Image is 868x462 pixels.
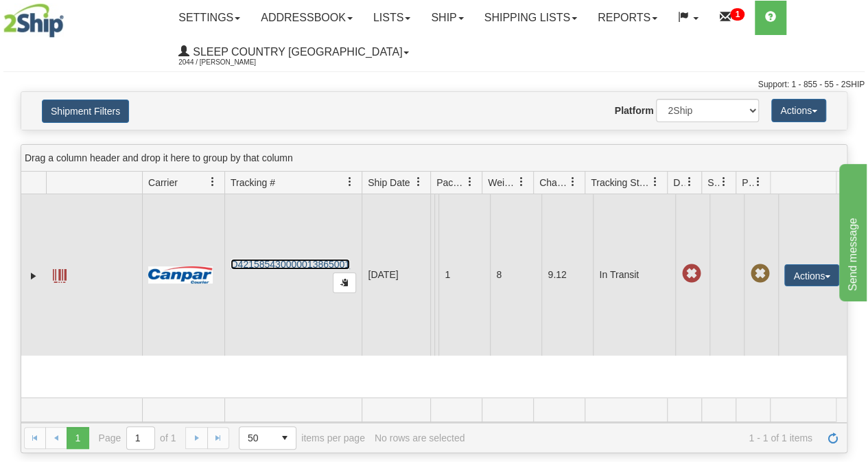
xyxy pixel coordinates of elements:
a: Charge filter column settings [561,170,585,194]
a: Weight filter column settings [510,170,533,194]
a: Expand [27,269,40,283]
td: [PERSON_NAME] [PERSON_NAME] CA ON [GEOGRAPHIC_DATA] L4B 3V6 [434,194,438,356]
button: Copy to clipboard [333,273,356,293]
span: Page sizes drop down [239,426,296,450]
span: Sleep Country [GEOGRAPHIC_DATA] [189,46,402,58]
td: Sleep Country [GEOGRAPHIC_DATA] Shipping department [GEOGRAPHIC_DATA] [GEOGRAPHIC_DATA] [GEOGRAPH... [430,194,434,356]
a: Packages filter column settings [458,170,482,194]
td: 8 [490,194,541,356]
span: Weight [488,176,517,189]
span: Pickup Not Assigned [750,264,769,284]
a: Shipment Issues filter column settings [712,170,736,194]
td: 9.12 [541,194,593,356]
a: Tracking Status filter column settings [644,170,667,194]
a: Carrier filter column settings [201,170,224,194]
a: 1 [709,1,755,35]
a: Delivery Status filter column settings [678,170,701,194]
span: Pickup Status [742,176,753,189]
span: 1 - 1 of 1 items [474,432,812,443]
td: In Transit [593,194,675,356]
input: Page 1 [127,427,154,449]
a: Shipping lists [474,1,587,35]
a: D421585430000013865001 [231,259,350,270]
a: Lists [363,1,421,35]
span: Shipment Issues [707,176,719,189]
img: 14 - Canpar [148,266,213,284]
span: Ship Date [368,176,410,189]
button: Actions [771,99,826,122]
a: Ship Date filter column settings [407,170,430,194]
span: Delivery Status [673,176,685,189]
span: 2044 / [PERSON_NAME] [178,56,281,69]
a: Tracking # filter column settings [338,170,362,194]
div: grid grouping header [21,145,847,172]
span: Tracking Status [591,176,650,189]
span: items per page [239,426,365,450]
a: Sleep Country [GEOGRAPHIC_DATA] 2044 / [PERSON_NAME] [168,35,419,69]
a: Settings [168,1,250,35]
div: Send message [10,8,127,25]
span: Tracking # [231,176,275,189]
td: 1 [438,194,490,356]
iframe: chat widget [836,161,867,301]
span: 50 [248,431,266,445]
a: Reports [587,1,668,35]
div: No rows are selected [375,432,465,443]
sup: 1 [730,8,744,21]
img: logo2044.jpg [3,3,64,38]
span: Late [681,264,701,284]
a: Pickup Status filter column settings [747,170,770,194]
a: Refresh [822,427,844,449]
button: Shipment Filters [42,100,129,123]
label: Platform [615,104,654,117]
span: Packages [436,176,465,189]
span: Page of 1 [99,426,176,450]
span: Charge [539,176,568,189]
span: Page 1 [67,427,89,449]
span: Carrier [148,176,178,189]
a: Label [53,263,67,285]
td: [DATE] [362,194,430,356]
a: Ship [421,1,473,35]
button: Actions [784,264,839,286]
div: Support: 1 - 855 - 55 - 2SHIP [3,79,865,91]
a: Addressbook [250,1,363,35]
span: select [274,427,296,449]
